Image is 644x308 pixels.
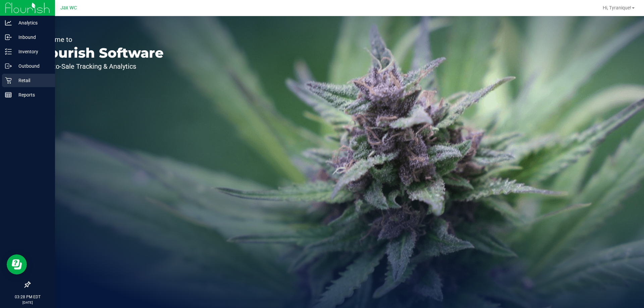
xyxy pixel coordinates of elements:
[5,48,12,55] inline-svg: Inventory
[3,294,52,300] p: 03:28 PM EDT
[3,300,52,305] p: [DATE]
[12,48,52,56] p: Inventory
[5,34,12,41] inline-svg: Inbound
[5,91,12,98] inline-svg: Reports
[36,46,164,60] p: Flourish Software
[12,91,52,99] p: Reports
[12,19,52,27] p: Analytics
[12,76,52,84] p: Retail
[5,19,12,26] inline-svg: Analytics
[36,36,164,43] p: Welcome to
[12,33,52,41] p: Inbound
[603,5,631,10] span: Hi, Tyranique!
[60,5,77,11] span: Jax WC
[36,63,164,70] p: Seed-to-Sale Tracking & Analytics
[12,62,52,70] p: Outbound
[5,63,12,69] inline-svg: Outbound
[7,254,27,274] iframe: Resource center
[5,77,12,84] inline-svg: Retail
